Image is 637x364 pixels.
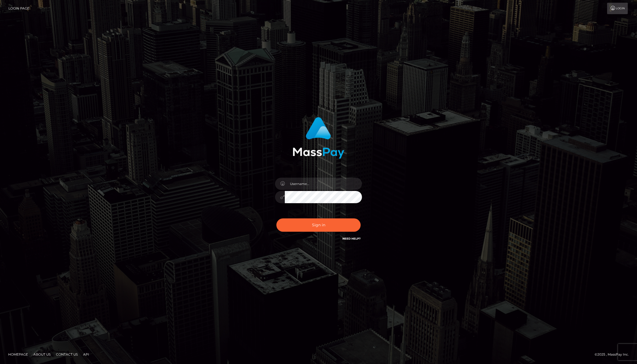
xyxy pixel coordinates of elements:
img: MassPay Login [293,117,344,159]
div: © 2025 , MassPay Inc. [595,352,633,357]
a: API [81,350,91,359]
button: Sign in [276,218,361,232]
input: Username... [285,178,362,190]
a: About Us [31,350,53,359]
a: Need Help? [342,237,361,240]
a: Login [607,3,628,14]
a: Contact Us [54,350,80,359]
a: Login Page [8,3,29,14]
a: Homepage [6,350,30,359]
